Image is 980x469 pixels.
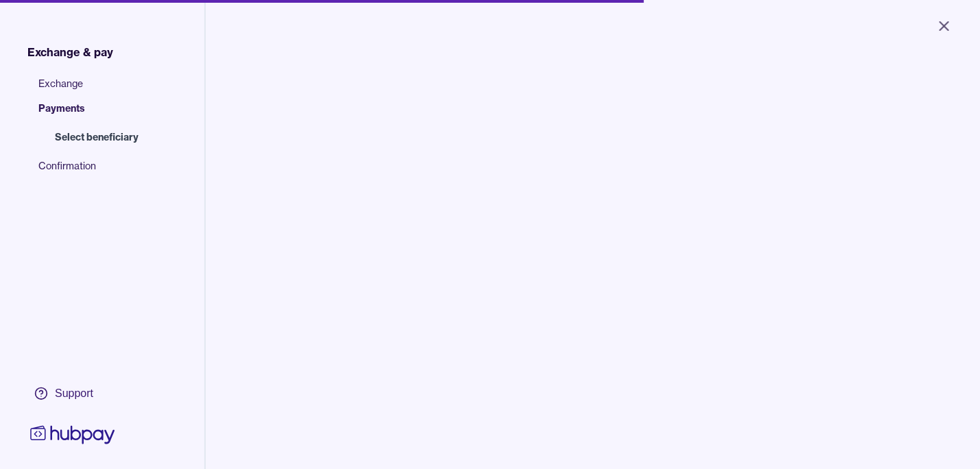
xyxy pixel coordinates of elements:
a: Support [27,379,118,408]
span: Exchange & pay [27,44,113,60]
span: Confirmation [38,159,152,184]
span: Exchange [38,77,152,101]
span: Payments [38,101,152,126]
span: Select beneficiary [55,130,139,144]
button: Close [920,11,969,41]
div: Support [55,386,93,401]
